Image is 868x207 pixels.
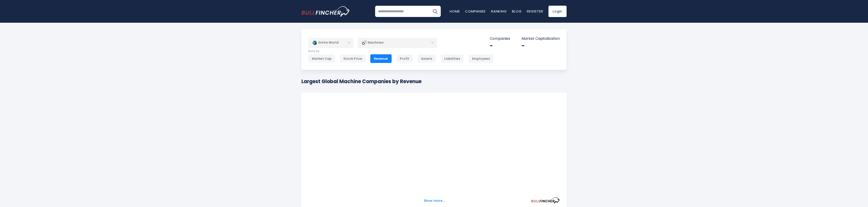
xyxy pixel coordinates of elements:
[308,37,354,48] div: Entire World
[527,9,543,14] a: Register
[301,6,350,17] a: Go to homepage
[358,37,437,48] div: Machines
[421,197,447,205] button: Show more...
[441,54,464,63] div: Liabilities
[468,54,494,63] div: Employees
[465,9,486,14] a: Companies
[340,54,366,63] div: Stock Price
[308,49,494,53] p: Rank By
[512,9,521,14] a: Blog
[491,9,507,14] a: Ranking
[301,6,350,17] img: bullfincher logo
[521,42,560,49] div: -
[490,36,510,41] p: Companies
[417,54,436,63] div: Assets
[450,9,460,14] a: Home
[490,42,510,49] div: -
[521,36,560,41] p: Market Capitalization
[548,6,567,17] a: Login
[301,78,422,85] h1: Largest Global Machine Companies by Revenue
[370,54,392,63] div: Revenue
[308,54,335,63] div: Market Cap
[429,6,441,17] button: Search
[396,54,413,63] div: Profit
